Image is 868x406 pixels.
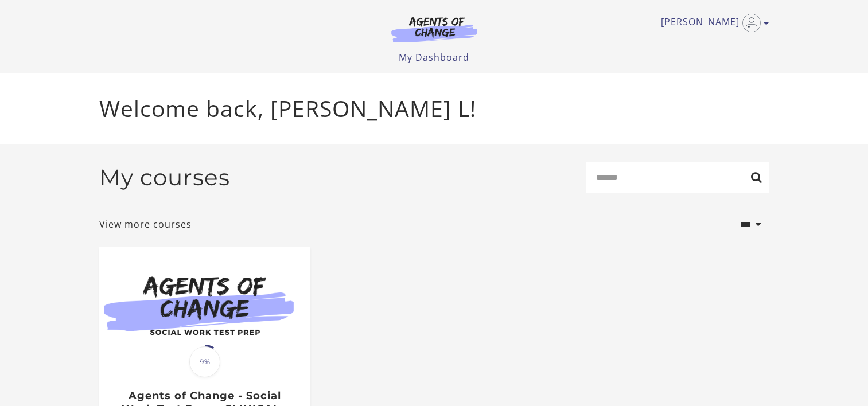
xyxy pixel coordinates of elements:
[189,346,220,377] span: 9%
[99,217,192,231] a: View more courses
[99,164,230,191] h2: My courses
[99,92,769,126] p: Welcome back, [PERSON_NAME] L!
[399,51,469,64] a: My Dashboard
[661,14,764,32] a: Toggle menu
[379,16,489,42] img: Agents of Change Logo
